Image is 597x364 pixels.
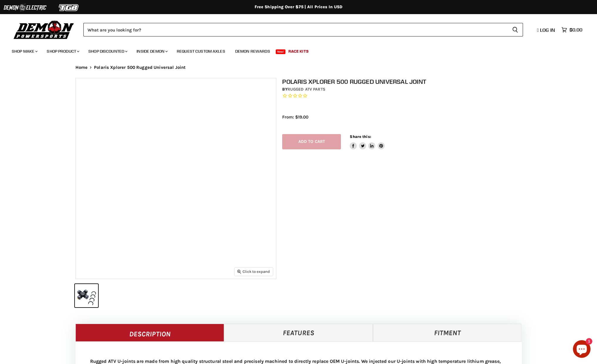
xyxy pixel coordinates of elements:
span: Share this: [350,134,371,139]
ul: Main menu [7,43,581,57]
div: Free Shipping Over $75 | All Prices In USD [64,4,534,10]
a: Description [75,324,224,341]
a: Request Custom Axles [172,45,230,57]
img: Demon Powersports [12,19,76,40]
img: TGB Logo 2 [47,2,91,13]
a: Fitment [373,324,522,341]
span: Polaris Xplorer 500 Rugged Universal Joint [94,65,186,70]
a: Shop Make [7,45,41,57]
span: New! [276,49,286,54]
a: Home [75,65,88,70]
span: From: $19.00 [282,114,308,120]
nav: Breadcrumbs [64,65,534,70]
span: $0.00 [569,27,582,33]
a: $0.00 [559,26,585,34]
h1: Polaris Xplorer 500 Rugged Universal Joint [282,78,528,85]
a: Rugged ATV Parts [287,87,325,92]
a: Shop Discounted [84,45,131,57]
button: Click to expand [235,268,273,275]
a: Shop Product [42,45,83,57]
a: Inside Demon [132,45,171,57]
aside: Share this: [350,134,385,150]
div: by [282,86,528,93]
a: Demon Rewards [231,45,275,57]
img: Demon Electric Logo 2 [3,2,47,13]
inbox-online-store-chat: Shopify online store chat [571,340,592,359]
form: Product [83,23,523,36]
input: Search [83,23,507,36]
button: IMAGE thumbnail [75,284,98,307]
button: Search [507,23,523,36]
span: Log in [540,27,555,33]
span: Rated 0.0 out of 5 stars 0 reviews [282,93,528,99]
a: Log in [534,27,559,33]
a: Features [224,324,373,341]
span: Click to expand [237,269,270,274]
a: Race Kits [284,45,313,57]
